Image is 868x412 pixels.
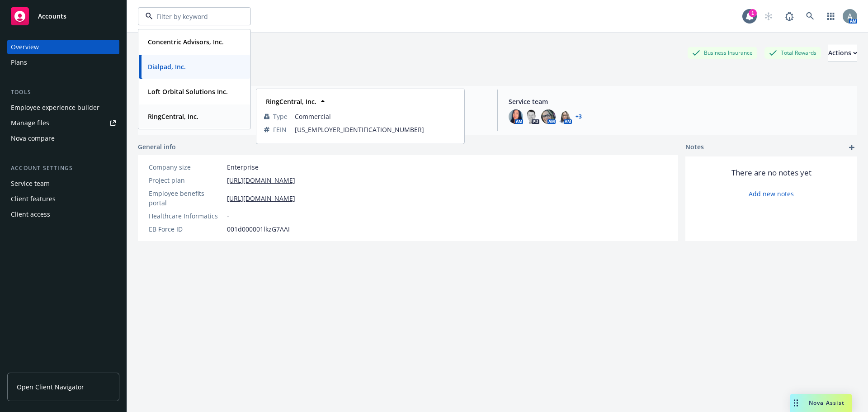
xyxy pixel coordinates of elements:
a: Switch app [822,7,840,25]
div: Client access [11,207,50,222]
a: Search [801,7,819,25]
a: Employee experience builder [7,100,119,115]
a: Nova compare [7,131,119,146]
a: Manage files [7,116,119,130]
img: photo [541,109,556,124]
button: Nova Assist [790,394,852,412]
span: Accounts [38,13,66,20]
strong: RingCentral, Inc. [266,97,316,106]
div: Manage files [11,116,49,130]
div: Employee benefits portal [149,189,223,208]
span: Nova Assist [809,399,844,407]
span: Enterprise [227,162,259,172]
div: Overview [11,40,39,54]
a: [URL][DOMAIN_NAME] [227,175,295,185]
img: photo [525,109,539,124]
div: Service team [11,176,50,191]
strong: Dialpad, Inc. [148,62,186,71]
div: EB Force ID [149,224,223,234]
span: Notes [685,142,704,153]
strong: RingCentral, Inc. [148,112,198,121]
button: Actions [828,44,857,62]
a: [URL][DOMAIN_NAME] [227,194,295,203]
a: Add new notes [749,189,794,199]
div: 1 [749,9,757,17]
span: Type [273,112,288,121]
img: photo [557,109,572,124]
span: Commercial [295,112,457,121]
a: +3 [576,114,582,119]
div: Account settings [7,164,119,173]
div: Plans [11,55,27,70]
a: Plans [7,55,119,70]
span: Open Client Navigator [17,382,84,392]
a: Overview [7,40,119,54]
input: Filter by keyword [153,12,232,21]
div: Business Insurance [688,47,757,58]
div: Client features [11,192,56,206]
span: FEIN [273,125,287,134]
div: Project plan [149,175,223,185]
div: Drag to move [790,394,802,412]
img: photo [843,9,857,24]
a: Report a Bug [780,7,798,25]
img: photo [509,109,523,124]
a: Start snowing [759,7,778,25]
span: 001d000001lkzG7AAI [227,224,290,234]
a: add [846,142,857,153]
a: Accounts [7,4,119,29]
span: Service team [509,97,850,106]
div: Healthcare Informatics [149,211,223,221]
div: Employee experience builder [11,100,99,115]
span: General info [138,142,176,152]
div: Company size [149,162,223,172]
span: - [227,211,229,221]
a: Client features [7,192,119,206]
span: [US_EMPLOYER_IDENTIFICATION_NUMBER] [295,125,457,134]
a: Service team [7,176,119,191]
div: Nova compare [11,131,55,146]
div: Tools [7,88,119,97]
div: Total Rewards [764,47,821,58]
strong: Loft Orbital Solutions Inc. [148,87,228,96]
a: Client access [7,207,119,222]
strong: Concentric Advisors, Inc. [148,38,224,46]
span: There are no notes yet [731,167,811,178]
